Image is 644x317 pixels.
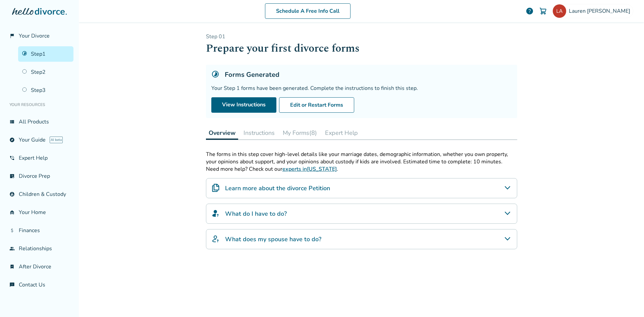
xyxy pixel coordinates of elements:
span: garage_home [9,210,15,215]
img: Learn more about the divorce Petition [212,184,220,192]
span: chat_info [9,282,15,287]
h4: Learn more about the divorce Petition [225,184,330,193]
a: phone_in_talkExpert Help [5,150,73,166]
span: bookmark_check [9,264,15,269]
span: Your Divorce [19,32,50,40]
img: What does my spouse have to do? [212,235,220,243]
button: Overview [206,126,238,140]
img: What do I have to do? [212,209,220,217]
span: flag_2 [9,33,15,39]
span: phone_in_talk [9,155,15,161]
a: view_listAll Products [5,114,73,129]
span: attach_money [9,228,15,233]
h4: What does my spouse have to do? [225,235,321,244]
span: account_child [9,192,15,197]
p: Need more help? Check out our . [206,165,517,173]
a: groupRelationships [5,241,73,256]
a: Step1 [18,46,73,62]
a: Schedule A Free Info Call [265,3,351,19]
a: chat_infoContact Us [5,277,73,293]
a: Step2 [18,64,73,80]
a: attach_moneyFinances [5,223,73,238]
span: list_alt_check [9,173,15,179]
a: bookmark_checkAfter Divorce [5,259,73,274]
div: Your Step 1 forms have been generated. Complete the instructions to finish this step. [211,85,512,92]
a: Step3 [18,83,73,98]
div: Learn more about the divorce Petition [206,178,517,198]
span: Lauren [PERSON_NAME] [569,7,633,15]
iframe: Chat Widget [610,285,644,317]
h1: Prepare your first divorce forms [206,40,517,57]
a: list_alt_checkDivorce Prep [5,168,73,184]
a: garage_homeYour Home [5,205,73,220]
a: flag_2Your Divorce [5,28,73,44]
p: Step 0 1 [206,33,517,40]
a: View Instructions [211,97,276,113]
a: help [526,7,534,15]
h5: Forms Generated [225,70,279,79]
button: Edit or Restart Forms [279,97,354,113]
a: experts in[US_STATE] [282,165,337,173]
button: My Forms(8) [280,126,320,140]
span: group [9,246,15,251]
img: Cart [539,7,547,15]
div: What do I have to do? [206,204,517,224]
span: explore [9,137,15,143]
a: account_childChildren & Custody [5,187,73,202]
h4: What do I have to do? [225,209,287,218]
li: Your Resources [5,98,73,111]
span: view_list [9,119,15,124]
button: Expert Help [322,126,361,140]
div: What does my spouse have to do? [206,229,517,249]
p: The forms in this step cover high-level details like your marriage dates, demographic information... [206,151,517,165]
img: ellkayarnold@gmail.com [553,4,566,18]
span: AI beta [50,137,63,143]
a: exploreYour GuideAI beta [5,132,73,148]
button: Instructions [241,126,277,140]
